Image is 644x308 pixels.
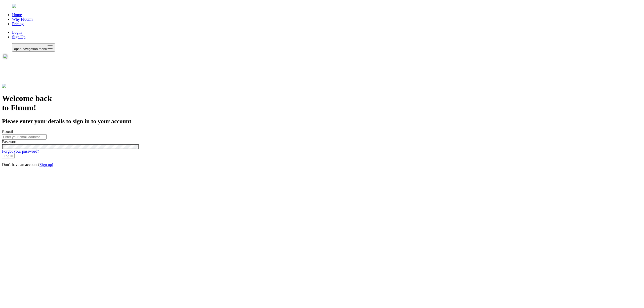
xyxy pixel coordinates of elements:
a: Why Fluum? [12,17,33,21]
a: Forgot your password? [2,149,39,153]
span: Password [2,140,17,144]
button: Log in [2,154,15,158]
input: Password [2,144,139,149]
img: Fluum Logo [12,4,36,9]
p: Don't have an account? [2,162,642,167]
a: Sign Up [12,35,25,39]
span: E-mail [2,130,13,134]
a: Login [12,30,22,34]
button: Open menu [12,43,55,52]
img: Fluum logo [2,84,25,89]
img: Fluum Duck sticker [1,54,32,85]
a: Home [12,13,22,17]
span: open navigation menu [14,47,47,51]
input: E-mail [2,134,47,140]
a: Sign up! [39,162,53,167]
h2: Please enter your details to sign in to your account [2,118,642,125]
h1: Welcome back to Fluum! [2,94,642,112]
a: Pricing [12,22,24,26]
